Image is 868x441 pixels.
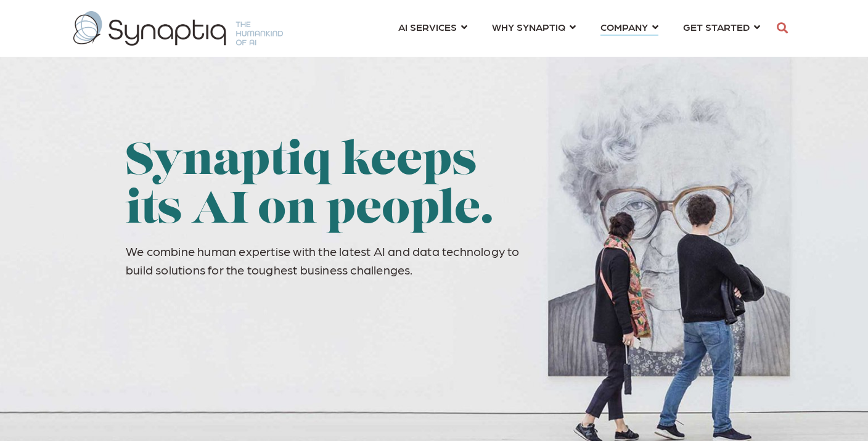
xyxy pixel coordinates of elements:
[73,11,283,46] img: synaptiq logo-1
[683,19,750,35] span: GET STARTED
[600,19,648,35] span: COMPANY
[683,15,760,38] a: GET STARTED
[492,15,576,38] a: WHY SYNAPTIQ
[126,141,494,234] span: Synaptiq keeps its AI on people.
[126,242,531,279] p: We combine human expertise with the latest AI and data technology to build solutions for the toug...
[398,15,467,38] a: AI SERVICES
[600,15,658,38] a: COMPANY
[299,299,410,330] iframe: Embedded CTA
[386,6,772,51] nav: menu
[492,19,565,35] span: WHY SYNAPTIQ
[398,19,457,35] span: AI SERVICES
[126,299,264,330] iframe: Embedded CTA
